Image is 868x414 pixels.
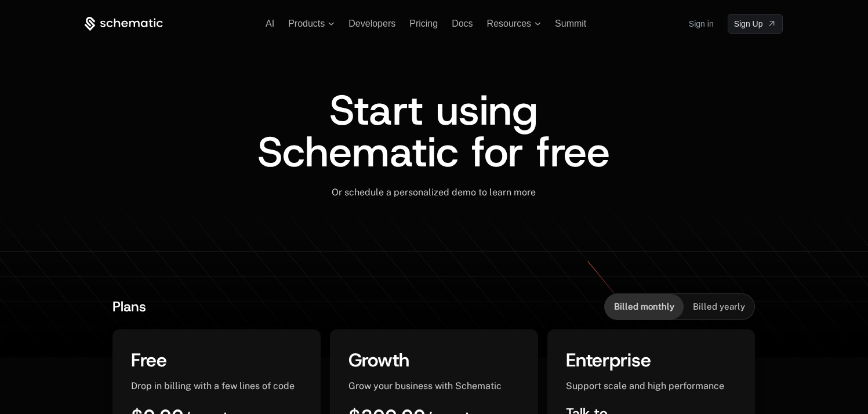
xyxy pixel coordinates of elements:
[566,380,724,391] span: Support scale and high performance
[487,19,531,29] span: Resources
[452,19,473,28] a: Docs
[257,82,610,180] span: Start using Schematic for free
[266,19,274,28] a: AI
[566,348,651,372] span: Enterprise
[728,14,783,34] a: [object Object]
[288,19,325,29] span: Products
[693,301,745,313] span: Billed yearly
[112,297,146,316] span: Plans
[131,380,295,391] span: Drop in billing with a few lines of code
[734,18,763,30] span: Sign Up
[614,301,674,313] span: Billed monthly
[555,19,586,28] a: Summit
[689,14,714,33] a: Sign in
[348,348,409,372] span: Growth
[332,187,536,198] span: Or schedule a personalized demo to learn more
[348,380,502,391] span: Grow your business with Schematic
[409,19,438,28] a: Pricing
[348,19,395,28] a: Developers
[131,348,167,372] span: Free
